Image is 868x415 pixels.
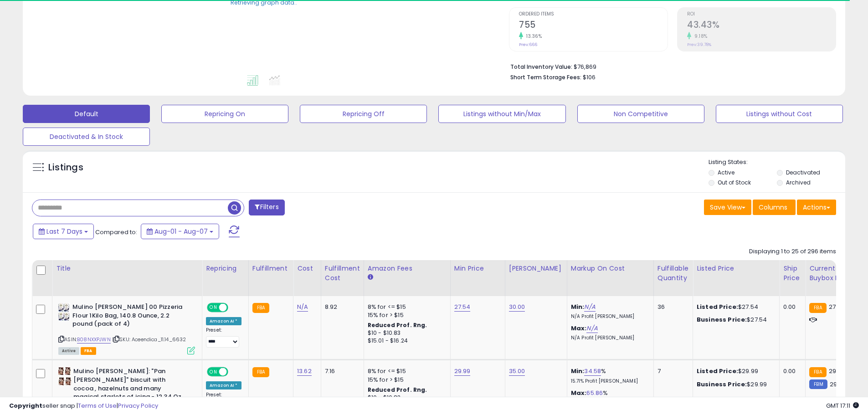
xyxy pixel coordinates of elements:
[510,63,572,71] b: Total Inventory Value:
[577,105,704,123] button: Non Competitive
[78,401,117,410] a: Terms of Use
[454,367,471,376] a: 29.99
[716,105,843,123] button: Listings without Cost
[227,368,241,376] span: OFF
[227,304,241,312] span: OFF
[252,264,289,273] div: Fulfillment
[697,303,772,311] div: $27.54
[519,12,668,17] span: Ordered Items
[252,367,269,377] small: FBA
[830,380,846,389] span: 29.99
[519,42,537,47] small: Prev: 666
[786,169,820,176] label: Deactivated
[368,329,443,337] div: $10 - $10.83
[571,367,585,375] b: Min:
[697,264,776,273] div: Listed Price
[829,302,843,311] span: 27.61
[691,33,708,40] small: 9.18%
[206,317,241,325] div: Amazon AI *
[584,302,595,312] a: N/A
[797,200,836,215] button: Actions
[454,302,471,312] a: 27.54
[141,224,219,239] button: Aug-01 - Aug-07
[523,33,542,40] small: 13.36%
[510,61,829,72] li: $76,869
[48,161,83,174] h5: Listings
[657,303,686,311] div: 36
[9,401,42,410] strong: Copyright
[368,303,443,311] div: 8% for <= $15
[704,200,751,215] button: Save View
[583,73,596,82] span: $106
[826,401,859,410] span: 2025-08-15 17:11 GMT
[687,12,836,17] span: ROI
[325,264,360,283] div: Fulfillment Cost
[584,367,601,376] a: 34.58
[687,20,836,32] h2: 43.43%
[77,336,111,343] a: B08NXXPJWN
[786,179,811,186] label: Archived
[571,264,650,273] div: Markup on Cost
[509,367,525,376] a: 35.00
[709,158,845,167] p: Listing States:
[368,376,443,384] div: 15% for > $15
[368,311,443,319] div: 15% for > $15
[829,367,845,375] span: 29.99
[249,200,284,215] button: Filters
[95,228,137,236] span: Compared to:
[58,303,70,321] img: 41Iy+8ehZML._SL40_.jpg
[161,105,288,123] button: Repricing On
[783,303,798,311] div: 0.00
[571,378,647,384] p: 15.71% Profit [PERSON_NAME]
[809,367,826,377] small: FBA
[718,179,751,186] label: Out of Stock
[297,367,312,376] a: 13.62
[657,367,686,375] div: 7
[571,367,647,384] div: %
[297,302,308,312] a: N/A
[571,302,585,311] b: Min:
[657,264,689,283] div: Fulfillable Quantity
[81,347,96,355] span: FBA
[73,367,184,412] b: Mulino [PERSON_NAME]: "Pan [PERSON_NAME]" biscuit with cocoa , hazelnuts and many magical starlet...
[697,367,738,375] b: Listed Price:
[809,379,827,389] small: FBM
[112,336,186,343] span: | SKU: Aceendica_11.14_6632
[368,367,443,375] div: 8% for <= $15
[58,347,79,355] span: All listings currently available for purchase on Amazon
[9,402,158,410] div: seller snap | |
[368,321,427,329] b: Reduced Prof. Rng.
[325,367,357,375] div: 7.16
[154,227,208,236] span: Aug-01 - Aug-07
[571,324,587,333] b: Max:
[46,227,82,236] span: Last 7 Days
[58,303,195,354] div: ASIN:
[23,105,150,123] button: Default
[454,264,501,273] div: Min Price
[749,247,836,256] div: Displaying 1 to 25 of 296 items
[206,264,245,273] div: Repricing
[567,260,653,296] th: The percentage added to the cost of goods (COGS) that forms the calculator for Min & Max prices.
[325,303,357,311] div: 8.92
[297,264,317,273] div: Cost
[783,264,801,283] div: Ship Price
[23,128,150,146] button: Deactivated & In Stock
[509,264,563,273] div: [PERSON_NAME]
[300,105,427,123] button: Repricing Off
[697,380,772,389] div: $29.99
[687,42,711,47] small: Prev: 39.78%
[33,224,94,239] button: Last 7 Days
[586,324,597,333] a: N/A
[809,303,826,313] small: FBA
[368,264,447,273] div: Amazon Fees
[697,367,772,375] div: $29.99
[759,203,787,212] span: Columns
[571,313,647,320] p: N/A Profit [PERSON_NAME]
[809,264,856,283] div: Current Buybox Price
[368,273,373,282] small: Amazon Fees.
[509,302,525,312] a: 30.00
[510,73,581,81] b: Short Term Storage Fees:
[783,367,798,375] div: 0.00
[697,380,747,389] b: Business Price:
[118,401,158,410] a: Privacy Policy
